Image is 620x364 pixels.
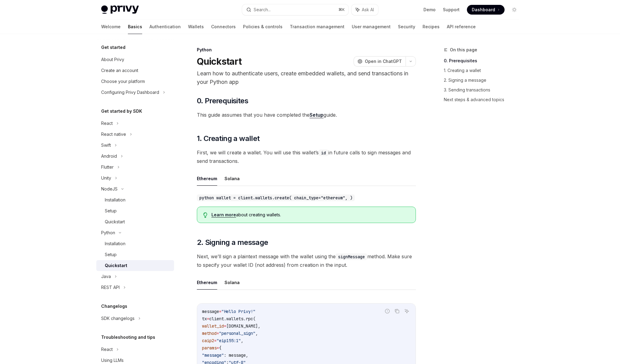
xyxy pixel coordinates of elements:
div: REST API [101,284,120,291]
a: Support [443,7,460,13]
p: Learn how to authenticate users, create embedded wallets, and send transactions in your Python app [197,69,416,86]
div: Unity [101,174,111,182]
button: Solana [224,275,240,290]
span: 1. Creating a wallet [197,134,260,143]
span: "Hello Privy!" [221,309,255,314]
div: SDK changelogs [101,315,135,322]
a: API reference [447,19,476,34]
button: Report incorrect code [383,307,391,315]
span: [DOMAIN_NAME], [226,323,260,329]
span: = [217,331,219,336]
span: "eip155:1" [217,338,241,343]
span: = [217,345,219,351]
a: User management [352,19,391,34]
span: Dashboard [472,7,495,13]
a: Transaction management [290,19,344,34]
span: First, we will create a wallet. You will use this wallet’s in future calls to sign messages and s... [197,148,416,165]
a: Setup [96,205,174,216]
span: = [224,323,226,329]
img: light logo [101,5,139,14]
button: Open in ChatGPT [354,56,406,67]
a: Connectors [211,19,236,34]
a: Security [398,19,415,34]
span: , [241,338,243,343]
span: = [219,309,221,314]
button: Ask AI [403,307,411,315]
div: Installation [105,240,125,247]
a: Wallets [188,19,204,34]
span: = [207,316,209,321]
span: ⌘ K [338,7,345,12]
span: 2. Signing a message [197,238,268,247]
a: Create an account [96,65,174,76]
a: Next steps & advanced topics [444,95,524,105]
span: client.wallets.rpc( [209,316,255,321]
h5: Troubleshooting and tips [101,334,155,341]
div: About Privy [101,56,124,63]
a: Policies & controls [243,19,283,34]
a: Installation [96,194,174,205]
span: "message" [202,352,224,358]
button: Ethereum [197,171,217,186]
div: Installation [105,196,125,204]
span: Open in ChatGPT [365,58,402,64]
a: Setup [96,249,174,260]
button: Ask AI [351,4,378,15]
span: 0. Prerequisites [197,96,248,106]
h5: Get started by SDK [101,108,142,115]
button: Search...⌘K [242,4,348,15]
svg: Tip [203,212,207,218]
div: React native [101,131,126,138]
a: Dashboard [467,5,505,15]
span: : message, [224,352,248,358]
span: caip2 [202,338,214,343]
a: About Privy [96,54,174,65]
div: Python [197,47,416,53]
a: Basics [128,19,142,34]
button: Solana [224,171,240,186]
a: Setup [310,112,324,118]
div: React [101,346,113,353]
div: Swift [101,142,111,149]
a: 1. Creating a wallet [444,66,524,75]
a: Recipes [423,19,440,34]
code: signMessage [336,253,367,260]
span: "personal_sign" [219,331,255,336]
a: Quickstart [96,216,174,227]
span: { [219,345,221,351]
span: Ask AI [362,7,374,13]
a: Quickstart [96,260,174,271]
a: Learn more [211,212,236,218]
a: Installation [96,238,174,249]
h5: Changelogs [101,303,127,310]
button: Copy the contents from the code block [393,307,401,315]
div: Configuring Privy Dashboard [101,89,159,96]
div: Java [101,273,111,280]
a: Choose your platform [96,76,174,87]
span: Next, we’ll sign a plaintext message with the wallet using the method. Make sure to specify your ... [197,252,416,269]
div: about creating wallets. [211,212,409,218]
a: 0. Prerequisites [444,56,524,66]
span: On this page [450,46,477,53]
div: Python [101,229,115,236]
div: Search... [254,6,271,13]
a: Demo [423,7,436,13]
span: = [214,338,217,343]
code: id [319,149,328,156]
div: Quickstart [105,218,125,225]
a: Authentication [149,19,181,34]
div: Android [101,153,117,160]
div: Setup [105,251,117,258]
button: Ethereum [197,275,217,290]
span: message [202,309,219,314]
div: React [101,120,113,127]
div: Flutter [101,163,114,171]
h1: Quickstart [197,56,242,67]
div: Quickstart [105,262,127,269]
span: wallet_id [202,323,224,329]
div: Choose your platform [101,78,145,85]
span: method [202,331,217,336]
h5: Get started [101,44,125,51]
span: This guide assumes that you have completed the guide. [197,111,416,119]
div: Using LLMs [101,357,124,364]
